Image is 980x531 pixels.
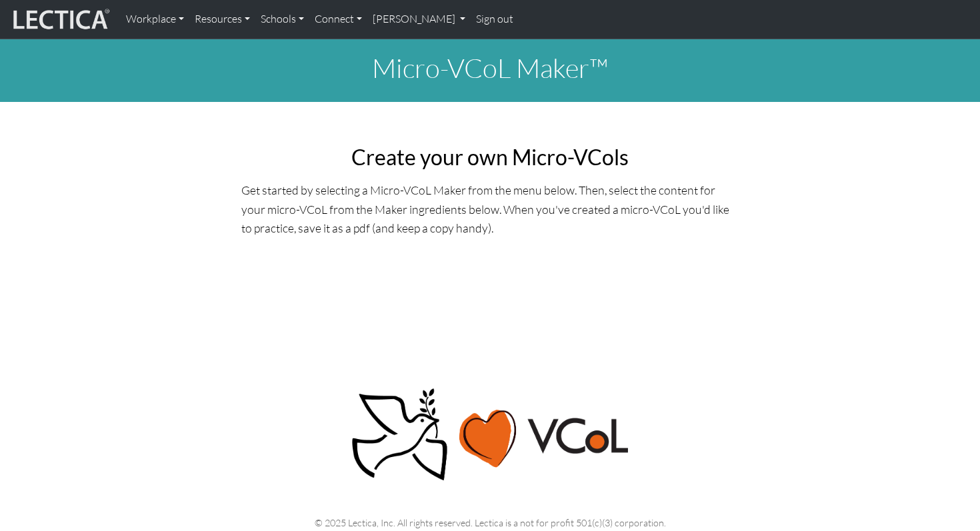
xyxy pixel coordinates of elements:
a: Resources [189,5,255,33]
img: Peace, love, VCoL [347,386,633,483]
a: [PERSON_NAME] [367,5,471,33]
a: Sign out [471,5,519,33]
p: Get started by selecting a Micro-VCoL Maker from the menu below. Then, select the content for you... [241,181,739,237]
img: lecticalive [10,7,110,32]
p: © 2025 Lectica, Inc. All rights reserved. Lectica is a not for profit 501(c)(3) corporation. [58,515,922,530]
a: Schools [255,5,309,33]
a: Workplace [121,5,189,33]
h2: Create your own Micro-VCols [241,145,739,170]
a: Connect [309,5,367,33]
